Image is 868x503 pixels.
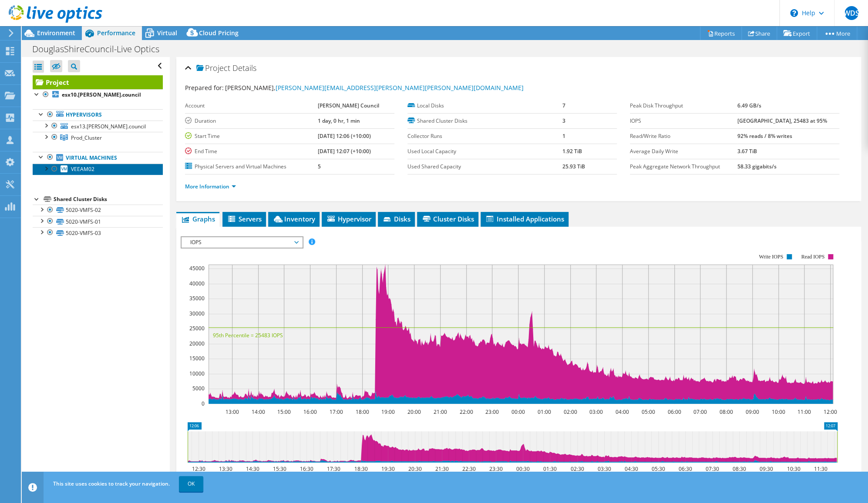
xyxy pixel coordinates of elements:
a: VEEAM02 [33,164,163,175]
span: Inventory [273,215,315,223]
label: IOPS [630,117,737,125]
b: 5 [318,163,321,170]
text: 00:30 [516,465,530,473]
text: 23:00 [485,408,499,416]
text: 20:30 [408,465,422,473]
a: Prod_Cluster [33,132,163,143]
text: 01:00 [538,408,551,416]
text: 16:00 [303,408,317,416]
label: Prepared for: [185,84,224,92]
label: End Time [185,147,317,156]
label: Duration [185,117,317,125]
a: esx13.[PERSON_NAME].council [33,121,163,132]
text: 03:30 [598,465,611,473]
label: Average Daily Write [630,147,737,156]
a: 5020-VMFS-02 [33,205,163,216]
text: 18:30 [354,465,368,473]
text: 04:30 [625,465,638,473]
a: Share [741,27,777,40]
span: IOPS [186,237,298,248]
span: Prod_Cluster [71,134,102,141]
b: 3.67 TiB [737,148,757,155]
label: Local Disks [407,101,562,110]
b: 25.93 TiB [562,163,585,170]
text: 15:00 [277,408,291,416]
text: 17:30 [327,465,340,473]
svg: \n [790,9,798,17]
a: OK [179,476,203,492]
text: 20000 [189,340,205,347]
text: 22:30 [462,465,476,473]
text: 08:30 [733,465,746,473]
text: 19:00 [381,408,395,416]
b: 7 [562,102,565,109]
text: 08:00 [720,408,733,416]
text: 10:30 [787,465,801,473]
text: 05:30 [652,465,665,473]
text: 13:30 [219,465,232,473]
text: 15:30 [273,465,286,473]
b: [DATE] 12:07 (+10:00) [318,148,371,155]
label: Read/Write Ratio [630,132,737,141]
span: WDS [844,6,858,20]
text: 10:00 [772,408,785,416]
text: 30000 [189,310,205,317]
a: Export [777,27,817,40]
text: 03:00 [589,408,603,416]
text: 12:00 [824,408,837,416]
span: Cluster Disks [421,215,474,223]
text: 40000 [189,280,205,287]
text: 04:00 [616,408,629,416]
a: More Information [185,183,236,190]
label: Peak Disk Throughput [630,101,737,110]
label: Account [185,101,317,110]
text: 25000 [189,325,205,332]
b: 6.49 GB/s [737,102,761,109]
a: 5020-VMFS-01 [33,216,163,227]
a: Virtual Machines [33,152,163,163]
label: Peak Aggregate Network Throughput [630,162,737,171]
text: 14:30 [246,465,259,473]
text: 06:30 [679,465,692,473]
span: Disks [382,215,410,223]
text: 02:00 [564,408,577,416]
span: Project [196,64,230,73]
b: 1 day, 0 hr, 1 min [318,117,360,124]
text: 0 [202,400,205,407]
a: [PERSON_NAME][EMAIL_ADDRESS][PERSON_NAME][PERSON_NAME][DOMAIN_NAME] [276,84,524,92]
text: 09:00 [746,408,759,416]
span: Hypervisor [326,215,371,223]
label: Start Time [185,132,317,141]
span: Graphs [181,215,215,223]
text: 16:30 [300,465,313,473]
text: 22:00 [460,408,473,416]
a: More [817,27,857,40]
text: 11:00 [797,408,811,416]
a: 5020-VMFS-03 [33,227,163,238]
text: 13:00 [225,408,239,416]
text: Read IOPS [801,254,825,260]
text: 00:00 [511,408,525,416]
text: 21:30 [435,465,449,473]
text: 21:00 [434,408,447,416]
a: Reports [700,27,742,40]
text: 09:30 [760,465,773,473]
label: Used Shared Capacity [407,162,562,171]
text: 06:00 [668,408,681,416]
text: 5000 [192,385,205,392]
text: 18:00 [356,408,369,416]
b: 92% reads / 8% writes [737,132,792,140]
span: Installed Applications [485,215,564,223]
b: 58.33 gigabits/s [737,163,777,170]
label: Shared Cluster Disks [407,117,562,125]
text: 14:00 [252,408,265,416]
text: 02:30 [571,465,584,473]
span: esx13.[PERSON_NAME].council [71,123,146,130]
text: 07:00 [693,408,707,416]
a: Hypervisors [33,109,163,121]
span: Servers [227,215,262,223]
text: 11:30 [814,465,828,473]
label: Physical Servers and Virtual Machines [185,162,317,171]
b: 1.92 TiB [562,148,582,155]
text: Write IOPS [759,254,783,260]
